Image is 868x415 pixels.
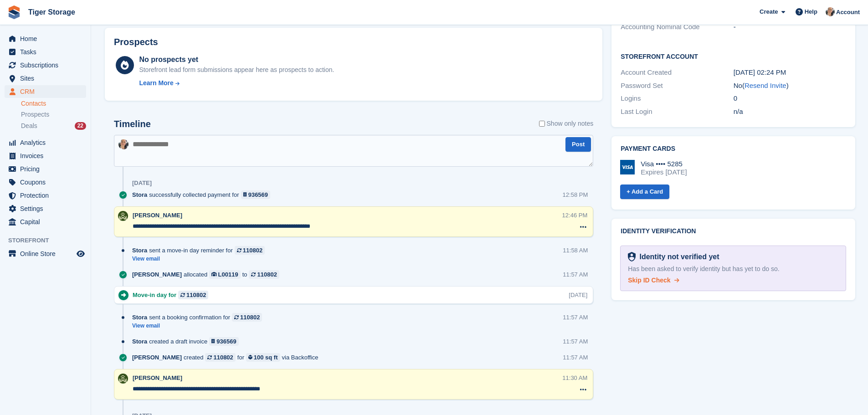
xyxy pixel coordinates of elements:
[20,149,75,162] span: Invoices
[132,270,284,279] div: allocated to
[248,190,268,199] div: 936569
[5,247,86,260] a: menu
[132,190,275,199] div: successfully collected payment for
[75,248,86,259] a: Preview store
[132,255,269,263] a: View email
[5,136,86,149] a: menu
[20,215,75,228] span: Capital
[5,149,86,162] a: menu
[21,121,86,131] a: Deals 22
[5,176,86,189] a: menu
[216,337,236,346] div: 936569
[734,67,846,78] div: [DATE] 02:24 PM
[5,46,86,58] a: menu
[5,59,86,72] a: menu
[20,163,75,175] span: Pricing
[132,353,182,362] span: [PERSON_NAME]
[562,374,587,382] div: 11:30 AM
[114,37,158,47] h2: Prospects
[132,246,147,255] span: Stora
[21,110,49,119] span: Prospects
[254,353,278,362] div: 100 sq ft
[249,270,279,279] a: 110802
[641,160,687,168] div: Visa •••• 5285
[734,81,846,91] div: No
[20,189,75,202] span: Protection
[621,51,846,61] h2: Storefront Account
[628,276,679,285] a: Skip ID Check
[118,139,128,149] img: Becky Martin
[213,353,233,362] div: 110802
[243,246,262,255] div: 110802
[563,337,588,346] div: 11:57 AM
[241,190,271,199] a: 936569
[621,145,846,153] h2: Payment cards
[132,270,182,279] span: [PERSON_NAME]
[826,7,835,16] img: Becky Martin
[75,122,86,130] div: 22
[5,72,86,85] a: menu
[7,5,21,19] img: stora-icon-8386f47178a22dfd0bd8f6a31ec36ba5ce8667c1dd55bd0f319d3a0aa187defe.svg
[205,353,235,362] a: 110802
[132,190,147,199] span: Stora
[742,82,789,89] span: ( )
[240,313,260,322] div: 110802
[563,246,588,255] div: 11:58 AM
[132,246,269,255] div: sent a move-in day reminder for
[246,353,280,362] a: 100 sq ft
[232,313,262,322] a: 110802
[209,270,241,279] a: L00119
[132,337,243,346] div: created a draft invoice
[118,211,128,221] img: Matthew Ellwood
[132,313,267,322] div: sent a booking confirmation for
[186,291,206,299] div: 110802
[139,78,173,88] div: Learn More
[563,190,588,199] div: 12:58 PM
[621,67,733,78] div: Account Created
[620,184,669,200] a: + Add a Card
[20,136,75,149] span: Analytics
[628,252,636,262] img: Identity Verification Ready
[132,179,152,187] div: [DATE]
[628,264,838,274] div: Has been asked to verify identity but has yet to do so.
[565,137,591,152] button: Post
[20,85,75,98] span: CRM
[734,93,846,104] div: 0
[21,99,86,108] a: Contacts
[539,119,545,128] input: Show only notes
[760,7,778,16] span: Create
[5,189,86,202] a: menu
[5,215,86,228] a: menu
[734,107,846,117] div: n/a
[132,353,323,362] div: created for via Backoffice
[563,353,588,362] div: 11:57 AM
[114,119,151,129] h2: Timeline
[20,59,75,72] span: Subscriptions
[21,122,37,130] span: Deals
[569,291,587,299] div: [DATE]
[132,313,147,322] span: Stora
[235,246,265,255] a: 110802
[621,93,733,104] div: Logins
[20,46,75,58] span: Tasks
[636,251,719,262] div: Identity not verified yet
[5,163,86,175] a: menu
[628,277,670,284] span: Skip ID Check
[563,270,588,279] div: 11:57 AM
[133,374,182,381] span: [PERSON_NAME]
[621,81,733,91] div: Password Set
[133,212,182,219] span: [PERSON_NAME]
[20,32,75,45] span: Home
[132,322,267,330] a: View email
[620,160,635,174] img: Visa Logo
[139,65,334,75] div: Storefront lead form submissions appear here as prospects to action.
[734,22,846,32] div: -
[621,228,846,235] h2: Identity verification
[562,211,588,220] div: 12:46 PM
[621,107,733,117] div: Last Login
[805,7,817,16] span: Help
[641,168,687,176] div: Expires [DATE]
[20,72,75,85] span: Sites
[20,247,75,260] span: Online Store
[563,313,588,322] div: 11:57 AM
